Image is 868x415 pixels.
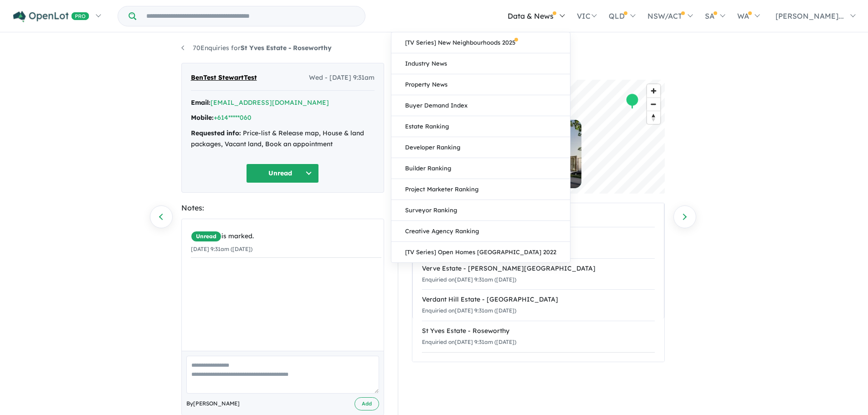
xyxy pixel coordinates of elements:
a: [TV Series] New Neighbourhoods 2025 [391,32,570,53]
div: Price-list & Release map, House & land packages, Vacant land, Book an appointment [191,128,375,150]
input: Try estate name, suburb, builder or developer [138,6,363,26]
a: [TV Series] Open Homes [GEOGRAPHIC_DATA] 2022 [391,242,570,262]
div: St Yves Estate - Roseworthy [449,177,577,184]
span: [PERSON_NAME]... [776,11,844,20]
button: Unread [246,164,319,183]
span: Reset bearing to north [647,111,660,124]
strong: St Yves Estate - Roseworthy [241,44,332,52]
a: Buyer Demand Index [391,95,570,116]
nav: breadcrumb [181,43,687,54]
strong: Requested info: [191,129,241,137]
div: St Yves Estate - Roseworthy [422,326,655,337]
a: 3D TOUR Land for Sale | House & Land St Yves Estate - Roseworthy [445,120,581,188]
button: Reset bearing to north [647,111,660,124]
a: Estate Ranking [391,116,570,137]
button: Zoom in [647,84,660,97]
div: Verdant Hill Estate - [GEOGRAPHIC_DATA] [422,294,655,305]
a: St Yves Estate - RoseworthyEnquiried on[DATE] 9:31am ([DATE]) [422,321,655,353]
a: Verdant Hill Estate - [GEOGRAPHIC_DATA]Enquiried on[DATE] 9:31am ([DATE]) [422,289,655,321]
div: Land for Sale | House & Land [449,170,577,175]
a: Project Marketer Ranking [391,179,570,200]
a: Industry News [391,53,570,74]
small: Enquiried on [DATE] 9:31am ([DATE]) [422,276,516,283]
small: [DATE] 9:31am ([DATE]) [191,246,252,252]
a: Property News [391,74,570,95]
a: Creative Agency Ranking [391,221,570,242]
span: Wed - [DATE] 9:31am [309,72,375,83]
strong: Email: [191,98,211,107]
img: Openlot PRO Logo White [13,11,89,22]
div: Verve Estate - [PERSON_NAME][GEOGRAPHIC_DATA] [422,263,655,274]
div: is marked. [191,231,381,242]
a: 70Enquiries forSt Yves Estate - Roseworthy [181,44,332,52]
a: [EMAIL_ADDRESS][DOMAIN_NAME] [211,98,329,107]
a: Builder Ranking [391,158,570,179]
a: Developer Ranking [391,137,570,158]
span: Zoom out [647,98,660,111]
button: Add [354,397,379,410]
button: Zoom out [647,97,660,111]
span: Unread [191,231,221,242]
strong: Mobile: [191,113,214,122]
span: By [PERSON_NAME] [186,399,240,408]
div: Notes: [181,202,384,214]
a: Surveyor Ranking [391,200,570,221]
small: Enquiried on [DATE] 9:31am ([DATE]) [422,338,516,345]
span: BenTest StewartTest [191,72,257,83]
a: Verve Estate - [PERSON_NAME][GEOGRAPHIC_DATA]Enquiried on[DATE] 9:31am ([DATE]) [422,258,655,290]
small: Enquiried on [DATE] 9:31am ([DATE]) [422,307,516,314]
div: Map marker [625,93,639,110]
